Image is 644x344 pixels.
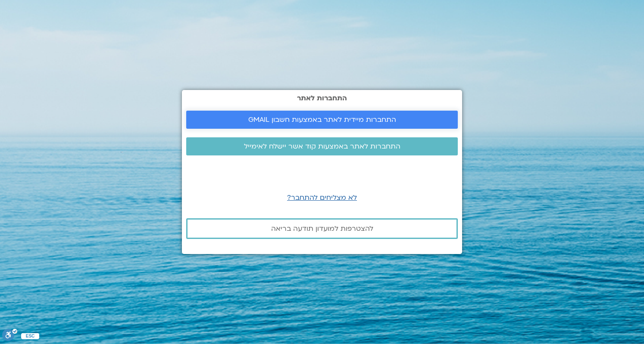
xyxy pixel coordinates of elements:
[186,111,458,129] a: התחברות מיידית לאתר באמצעות חשבון GMAIL
[186,218,458,239] a: להצטרפות למועדון תודעה בריאה
[248,116,396,124] span: התחברות מיידית לאתר באמצעות חשבון GMAIL
[186,137,458,155] a: התחברות לאתר באמצעות קוד אשר יישלח לאימייל
[271,225,373,232] span: להצטרפות למועדון תודעה בריאה
[186,94,458,102] h2: התחברות לאתר
[244,143,400,150] span: התחברות לאתר באמצעות קוד אשר יישלח לאימייל
[287,193,357,202] a: לא מצליחים להתחבר?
